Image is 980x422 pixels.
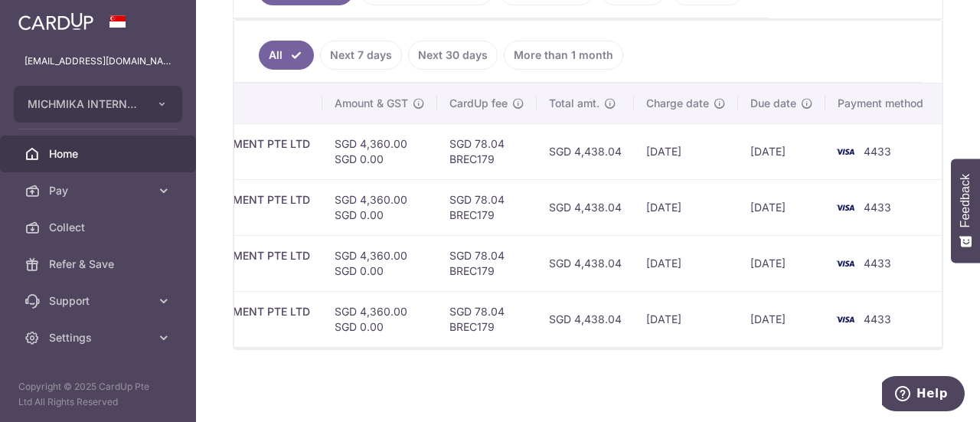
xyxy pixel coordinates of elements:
[28,97,141,112] span: MICHMIKA INTERNATIONAL PTE. LTD.
[18,12,93,31] img: CardUp
[49,293,150,309] span: Support
[259,41,314,70] a: All
[537,235,634,291] td: SGD 4,438.04
[864,201,891,214] span: 4433
[449,96,508,111] span: CardUp fee
[408,41,498,70] a: Next 30 days
[634,291,738,347] td: [DATE]
[825,83,942,123] th: Payment method
[49,220,150,235] span: Collect
[537,123,634,179] td: SGD 4,438.04
[951,159,980,263] button: Feedback - Show survey
[830,310,861,329] img: Bank Card
[738,123,825,179] td: [DATE]
[738,179,825,235] td: [DATE]
[537,179,634,235] td: SGD 4,438.04
[634,235,738,291] td: [DATE]
[322,235,437,291] td: SGD 4,360.00 SGD 0.00
[437,291,537,347] td: SGD 78.04 BREC179
[738,291,825,347] td: [DATE]
[830,198,861,217] img: Bank Card
[549,96,599,111] span: Total amt.
[864,257,891,270] span: 4433
[437,179,537,235] td: SGD 78.04 BREC179
[864,312,891,325] span: 4433
[882,376,965,414] iframe: Opens a widget where you can find more information
[322,291,437,347] td: SGD 4,360.00 SGD 0.00
[24,54,171,69] p: [EMAIL_ADDRESS][DOMAIN_NAME]
[49,257,150,272] span: Refer & Save
[864,145,891,158] span: 4433
[49,330,150,345] span: Settings
[830,254,861,273] img: Bank Card
[537,291,634,347] td: SGD 4,438.04
[634,123,738,179] td: [DATE]
[14,86,182,123] button: MICHMIKA INTERNATIONAL PTE. LTD.
[738,235,825,291] td: [DATE]
[504,41,623,70] a: More than 1 month
[320,41,402,70] a: Next 7 days
[634,179,738,235] td: [DATE]
[322,179,437,235] td: SGD 4,360.00 SGD 0.00
[49,146,150,162] span: Home
[830,142,861,161] img: Bank Card
[437,235,537,291] td: SGD 78.04 BREC179
[646,96,709,111] span: Charge date
[959,174,972,227] span: Feedback
[49,183,150,198] span: Pay
[322,123,437,179] td: SGD 4,360.00 SGD 0.00
[437,123,537,179] td: SGD 78.04 BREC179
[335,96,408,111] span: Amount & GST
[750,96,796,111] span: Due date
